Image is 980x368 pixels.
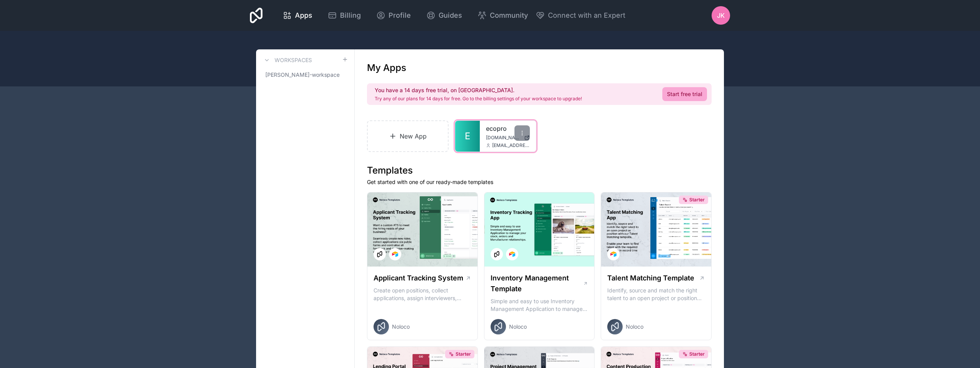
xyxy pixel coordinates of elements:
a: New App [367,120,449,152]
span: [EMAIL_ADDRESS][DOMAIN_NAME] [492,142,530,149]
a: Workspaces [262,56,312,65]
p: Get started with one of our ready-made templates [367,178,712,186]
span: E [465,130,470,142]
span: JK [717,11,725,20]
h1: Applicant Tracking System [374,273,463,284]
h1: Talent Matching Template [607,273,694,284]
button: Connect with an Expert [536,10,625,21]
a: ecopro [486,124,530,133]
a: E [455,121,480,152]
a: Start free trial [662,87,707,101]
span: Starter [456,351,471,357]
span: Noloco [392,323,410,331]
h1: My Apps [367,62,406,74]
span: Guides [439,10,462,21]
img: Airtable Logo [509,251,515,257]
span: [PERSON_NAME]-workspace [265,71,340,79]
h1: Inventory Management Template [491,273,583,294]
p: Identify, source and match the right talent to an open project or position with our Talent Matchi... [607,287,705,302]
span: Profile [389,10,411,21]
h1: Templates [367,164,712,177]
p: Create open positions, collect applications, assign interviewers, centralise candidate feedback a... [374,287,471,302]
span: Noloco [626,323,643,331]
a: Apps [276,7,318,24]
img: Airtable Logo [392,251,398,257]
span: Apps [295,10,312,21]
h2: You have a 14 days free trial, on [GEOGRAPHIC_DATA]. [375,86,582,94]
p: Try any of our plans for 14 days for free. Go to the billing settings of your workspace to upgrade! [375,96,582,102]
h3: Workspaces [275,56,312,64]
a: Billing [322,7,367,24]
a: [DOMAIN_NAME] [486,135,530,141]
span: Billing [340,10,361,21]
span: Starter [689,197,705,203]
span: Noloco [509,323,527,331]
span: Starter [689,351,705,357]
a: [PERSON_NAME]-workspace [262,68,348,82]
span: Community [490,10,528,21]
p: Simple and easy to use Inventory Management Application to manage your stock, orders and Manufact... [491,297,588,313]
a: Profile [370,7,417,24]
img: Airtable Logo [610,251,616,257]
span: [DOMAIN_NAME] [486,135,521,141]
span: Connect with an Expert [548,10,625,21]
a: Guides [420,7,468,24]
a: Community [471,7,534,24]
